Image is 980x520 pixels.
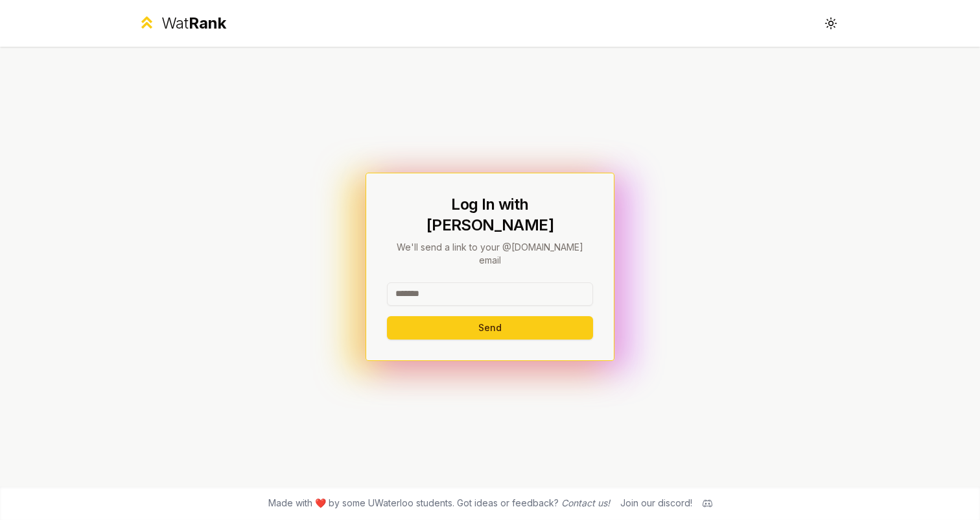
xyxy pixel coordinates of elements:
[561,497,610,508] a: Contact us!
[387,316,593,340] button: Send
[387,194,593,236] h1: Log In with [PERSON_NAME]
[387,241,593,267] p: We'll send a link to your @[DOMAIN_NAME] email
[268,497,610,510] span: Made with ❤️ by some UWaterloo students. Got ideas or feedback?
[620,497,692,510] div: Join our discord!
[137,13,226,34] a: WatRank
[189,14,226,32] span: Rank
[161,13,226,34] div: Wat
